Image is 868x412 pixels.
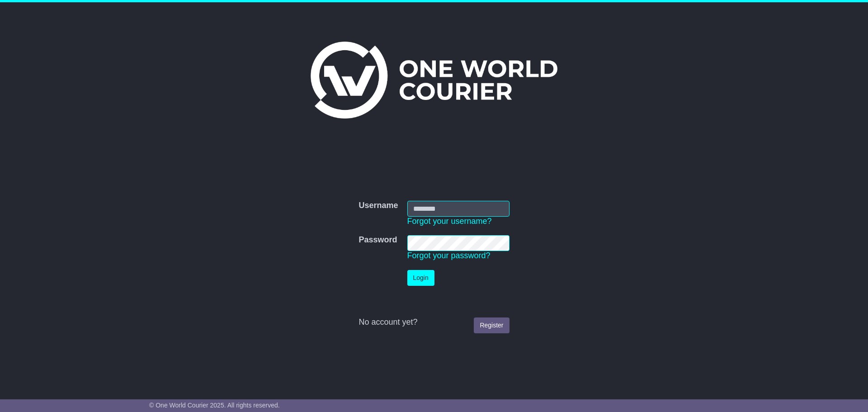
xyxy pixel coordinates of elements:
div: No account yet? [359,317,509,327]
label: Password [359,235,397,245]
span: © One World Courier 2025. All rights reserved. [149,402,280,409]
a: Forgot your password? [407,251,491,260]
img: One World [311,42,557,118]
label: Username [359,201,398,211]
a: Forgot your username? [407,217,492,226]
button: Login [407,270,434,286]
a: Register [474,317,509,333]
